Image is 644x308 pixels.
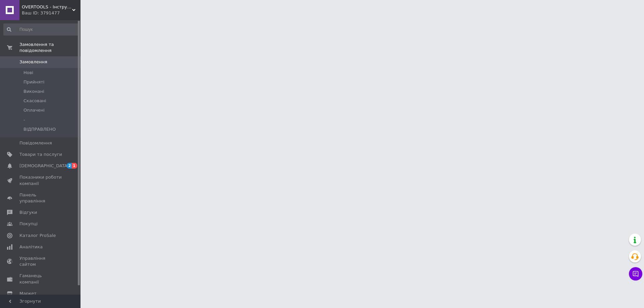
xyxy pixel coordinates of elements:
[23,88,44,95] span: Виконані
[19,244,43,250] span: Аналітика
[19,255,62,267] span: Управління сайтом
[23,98,46,104] span: Скасовані
[22,10,80,16] div: Ваш ID: 3791477
[23,107,45,113] span: Оплачені
[3,23,79,36] input: Пошук
[19,221,38,227] span: Покупці
[19,192,62,204] span: Панель управління
[19,291,37,297] span: Маркет
[19,233,56,239] span: Каталог ProSale
[19,59,47,65] span: Замовлення
[19,140,52,146] span: Повідомлення
[19,209,37,215] span: Відгуки
[19,174,62,186] span: Показники роботи компанії
[23,79,44,85] span: Прийняті
[23,126,56,132] span: ВІДПРАВЛЕНО
[19,151,62,158] span: Товари та послуги
[22,4,72,10] span: OVERTOOLS - Інструменти та автотовари
[67,163,72,169] span: 2
[23,117,25,123] span: -
[19,273,62,285] span: Гаманець компанії
[629,267,642,281] button: Чат з покупцем
[19,42,80,54] span: Замовлення та повідомлення
[72,163,77,169] span: 1
[23,70,33,76] span: Нові
[19,163,69,169] span: [DEMOGRAPHIC_DATA]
